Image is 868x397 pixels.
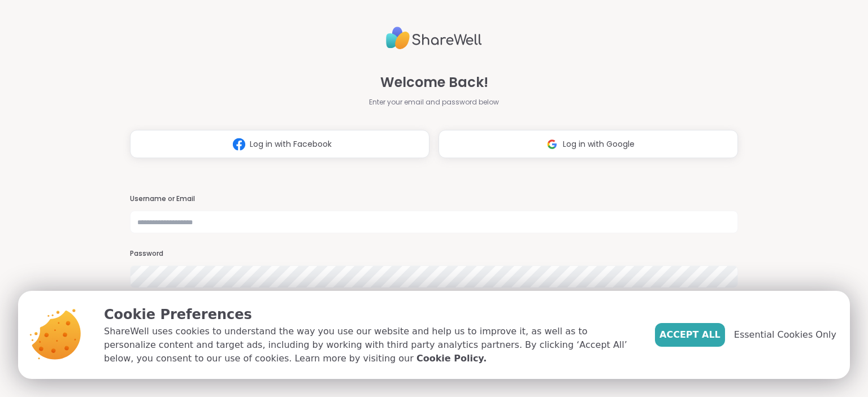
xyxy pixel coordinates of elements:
[130,249,737,259] h3: Password
[655,323,725,347] button: Accept All
[369,97,499,107] span: Enter your email and password below
[380,72,488,93] span: Welcome Back!
[130,290,737,300] a: Forgot Password?
[734,328,836,342] span: Essential Cookies Only
[541,134,563,155] img: ShareWell Logomark
[386,22,482,54] img: ShareWell Logo
[228,134,250,155] img: ShareWell Logomark
[659,328,721,342] span: Accept All
[563,138,635,150] span: Log in with Google
[130,194,737,204] h3: Username or Email
[250,138,332,150] span: Log in with Facebook
[439,130,738,158] button: Log in with Google
[104,325,637,365] p: ShareWell uses cookies to understand the way you use our website and help us to improve it, as we...
[104,304,637,325] p: Cookie Preferences
[416,352,487,365] a: Cookie Policy.
[130,130,429,158] button: Log in with Facebook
